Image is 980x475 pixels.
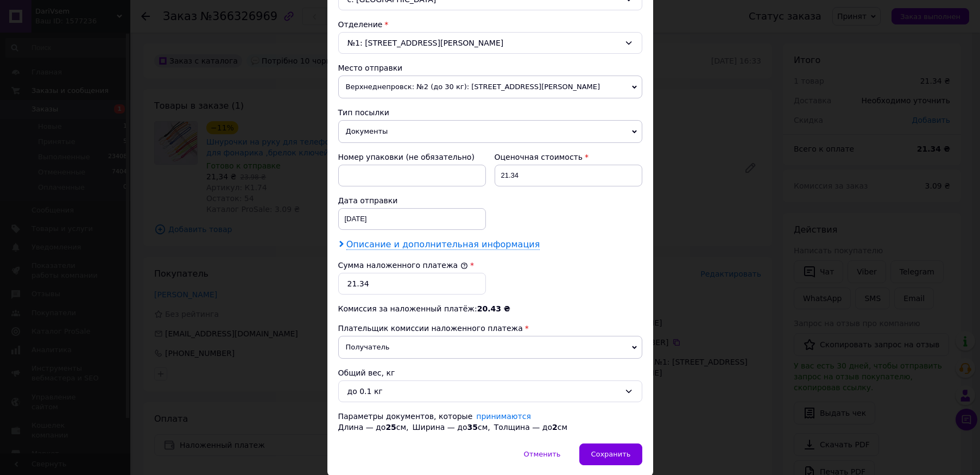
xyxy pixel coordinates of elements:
div: Параметры документов, которые Длина — до см, Ширина — до см, Толщина — до см [338,411,642,433]
div: до 0.1 кг [347,385,620,397]
a: принимаются [476,412,531,421]
span: 35 [467,423,478,432]
span: 20.43 ₴ [477,304,510,313]
div: Номер упаковки (не обязательно) [338,152,486,162]
span: Отменить [524,450,561,458]
div: Отделение [338,19,642,30]
div: Дата отправки [338,195,486,206]
span: Верхнеднепровск: №2 (до 30 кг): [STREET_ADDRESS][PERSON_NAME] [338,76,642,98]
div: Оценочная стоимость [495,152,642,162]
span: 2 [552,423,558,432]
span: Тип посылки [338,108,389,117]
span: Сохранить [591,450,630,458]
span: Получатель [338,336,642,359]
span: Плательщик комиссии наложенного платежа [338,324,523,333]
span: Описание и дополнительная информация [346,239,540,250]
span: Место отправки [338,64,403,72]
div: №1: [STREET_ADDRESS][PERSON_NAME] [338,32,642,54]
span: 25 [385,423,396,432]
div: Общий вес, кг [338,367,642,378]
label: Сумма наложенного платежа [338,261,468,270]
span: Документы [338,120,642,143]
div: Комиссия за наложенный платёж: [338,303,642,314]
